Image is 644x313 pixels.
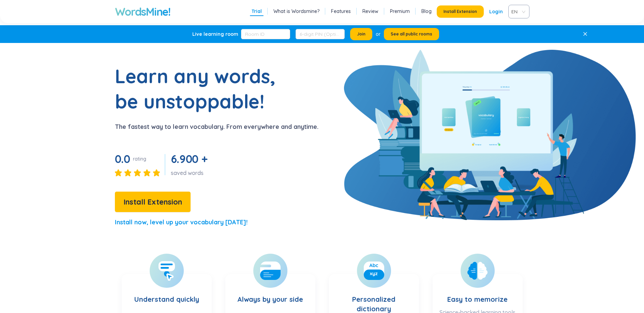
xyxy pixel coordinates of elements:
[171,152,208,166] span: 6.900 +
[115,218,248,227] p: Install now, level up your vocabulary [DATE]!
[390,8,410,15] a: Premium
[115,152,130,166] span: 0.0
[273,8,319,15] a: What is Wordsmine?
[133,155,146,162] div: rating
[444,9,477,14] span: Install Extension
[357,31,365,37] span: Join
[511,6,524,17] span: VIE
[391,31,432,37] span: See all public rooms
[489,5,503,18] a: Login
[115,122,318,132] p: The fastest way to learn vocabulary. From everywhere and anytime.
[171,169,210,177] div: saved words
[123,196,182,208] span: Install Extension
[115,192,191,212] button: Install Extension
[252,8,262,15] a: Trial
[134,281,199,309] h3: Understand quickly
[241,29,290,39] input: Room ID
[237,281,303,309] h3: Always by your side
[331,8,351,15] a: Features
[437,5,484,18] button: Install Extension
[350,28,372,40] button: Join
[115,63,285,114] h1: Learn any words, be unstoppable!
[447,281,508,305] h3: Easy to memorize
[384,28,439,40] button: See all public rooms
[362,8,378,15] a: Review
[115,5,170,18] a: WordsMine!
[192,31,238,38] div: Live learning room
[421,8,432,15] a: Blog
[376,30,380,38] div: or
[296,29,345,39] input: 6-digit PIN (Optional)
[115,199,191,206] a: Install Extension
